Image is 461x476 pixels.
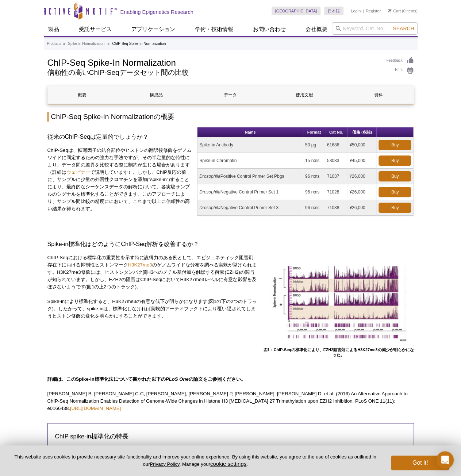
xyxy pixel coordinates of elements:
[166,376,189,382] em: PLoS One
[197,169,303,184] td: Positive Control Primer Set Pbgs
[379,203,411,213] a: Buy
[199,189,220,195] i: Drosophila
[249,22,290,36] a: お問い合わせ
[332,22,418,35] input: Keyword, Cat. No.
[197,137,303,153] td: Spike-in Antibody
[347,153,377,169] td: ¥45,000
[199,205,220,210] i: Drosophila
[47,112,414,122] h2: ChIP-Seq Spike-In Normalizationの概要
[47,376,246,382] strong: 詳細は、このSpike-In標準化法について書かれた以下の の論文をご参照ください。
[347,127,377,137] th: 価格 (税抜)
[347,169,377,184] td: ¥26,000
[47,69,379,76] h2: 信頼性の高いChIP-Seqデータセット間の比較
[347,184,377,200] td: ¥26,000
[197,184,303,200] td: Negative Control Primer Set 1
[325,137,347,153] td: 61686
[263,348,414,357] h4: 図1：ChIP-Seqの標準化により、EZH2阻害剤によるH3K27me3の減少が明らかになった。
[379,171,411,181] a: Buy
[325,153,347,169] td: 53083
[44,22,64,36] a: 製品
[387,66,414,74] a: Print
[303,200,325,216] td: 96 rxns
[47,298,258,320] p: Spike-inにより標準化すると、H3K27me3の有意な低下が明らかになります(図1の下の2つのトラック)。したがって、spike-inは、標準化しなければ実験的アーティファクトにより覆い隠...
[301,22,332,36] a: 会社概要
[197,200,303,216] td: Negative Control Primer Set 3
[388,8,401,14] a: Cart
[344,86,413,104] a: 資料
[120,9,193,15] h2: Enabling Epigenetics Research
[197,153,303,169] td: Spike-in Chromatin
[196,86,265,104] a: データ
[388,7,418,15] li: (0 items)
[70,406,121,411] a: [URL][DOMAIN_NAME]
[150,461,179,467] a: Privacy Policy
[391,456,449,470] button: Got it!
[265,254,411,345] img: ChIP Normalization reveals changes in H3K27me3 levels following treatment with EZH2 inhibitor.
[197,127,303,137] th: Name
[303,169,325,184] td: 96 rxns
[47,254,258,291] p: ChIP-Seqにおける標準化の重要性を示す特に説得力のある例として、エピジェネティック阻害剤存在下における抑制性ヒストンマーク のゲノムワイドな分布を調べる実験が挙げられます。H3K27me3...
[12,454,379,468] p: This website uses cookies to provide necessary site functionality and improve your online experie...
[347,200,377,216] td: ¥26,000
[74,22,116,36] a: 受託サービス
[325,127,347,137] th: Cat No.
[388,9,391,12] img: Your Cart
[366,8,381,14] a: Register
[379,187,411,197] a: Buy
[107,42,110,46] li: »
[272,7,321,15] a: [GEOGRAPHIC_DATA]
[325,169,347,184] td: 71037
[303,153,325,169] td: 15 rxns
[436,451,454,469] div: Open Intercom Messenger
[191,22,238,36] a: 学術・技術情報
[351,8,361,14] a: Login
[48,86,116,104] a: 概要
[63,42,65,46] li: »
[112,42,166,46] li: ChIP-Seq Spike-In Normalization
[68,41,104,47] a: Spike-in Normalization
[55,432,406,441] h2: ChIP spike-in標準化の特長
[303,184,325,200] td: 96 rxns
[127,22,180,36] a: アプリケーション
[324,7,343,15] a: 日本語
[379,156,411,166] a: Buy
[303,137,325,153] td: 50 µg
[391,25,416,32] button: Search
[363,7,364,15] li: |
[47,390,414,412] p: [PERSON_NAME] B, [PERSON_NAME] C-C, [PERSON_NAME], [PERSON_NAME] P, [PERSON_NAME], [PERSON_NAME] ...
[379,140,411,150] a: Buy
[128,262,152,268] a: H3K27me3
[393,26,414,31] span: Search
[47,147,192,212] p: ChIP-Seqは、転写因子の結合部位やヒストンの翻訳後修飾をゲノムワイドに同定するための強力な手法ですが、その半定量的な特性により、データ間の差異を比較する際に制約が生じる場合があります（詳細...
[210,461,246,467] button: cookie settings
[122,86,191,104] a: 構成品
[303,127,325,137] th: Format
[47,240,414,249] h3: Spike-in標準化はどのようにChIP-Seq解析を改善するか？
[66,169,90,175] a: ウェビナー
[325,184,347,200] td: 71028
[325,200,347,216] td: 71038
[270,86,339,104] a: 使用文献
[387,57,414,65] a: Feedback
[47,41,61,47] a: Products
[47,57,379,68] h1: ChIP-Seq Spike-In Normalization
[347,137,377,153] td: ¥50,000
[47,133,192,141] h3: 従来のChIP-Seqは定量的でしょうか？
[199,174,220,179] i: Drosophila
